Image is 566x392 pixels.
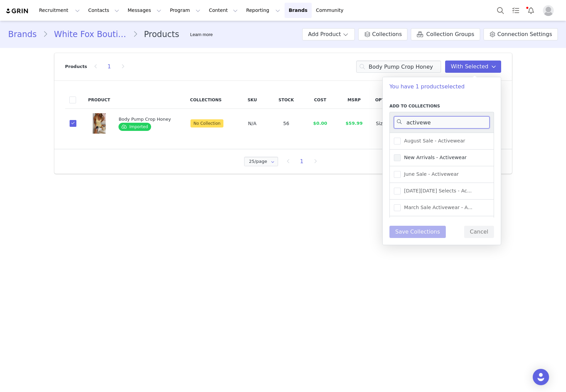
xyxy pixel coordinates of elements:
a: Brands [8,28,43,40]
label: Add to Collections [389,103,494,109]
div: Size [376,120,400,127]
span: New Arrivals - Activewear [401,154,467,161]
button: Content [205,3,242,18]
span: 56 [283,121,289,126]
span: Connection Settings [497,30,552,38]
input: Search collections [394,116,490,129]
button: Search [493,3,508,18]
span: [DATE][DATE] Selects - Ac... [401,188,472,194]
button: Notifications [524,3,538,18]
th: Collections [186,91,235,109]
img: placeholder-profile.jpg [543,5,554,16]
div: Body Pump Crop Honey [118,116,175,123]
th: Cost [303,91,337,109]
span: August Sale - Activewear [401,138,465,144]
span: March Sale Activewear - A... [401,204,472,211]
input: Select [244,157,278,166]
button: Reporting [242,3,284,18]
a: Brands [285,3,311,18]
button: With Selected [445,61,501,73]
li: 1 [104,62,114,71]
span: $59.99 [346,121,363,126]
input: Search products [356,61,441,73]
label: Black Friday Selects - Activewear [394,187,472,195]
label: August Sale - Activewear [394,137,465,145]
button: Add Product [302,28,355,40]
a: Community [312,3,351,18]
span: Imported [118,123,151,131]
button: Profile [539,5,561,16]
div: Tooltip anchor [189,31,214,38]
button: Save Collections [389,226,446,238]
th: Stock [269,91,303,109]
button: Recruitment [35,3,84,18]
label: March Sale Activewear - AUS/US Warehouse [394,204,472,212]
th: Product [84,91,114,109]
a: Collection Groups [411,28,480,40]
a: White Fox Boutique [GEOGRAPHIC_DATA] [48,28,133,40]
p: Products [65,63,87,70]
span: No Collection [190,119,224,127]
span: With Selected [451,63,489,71]
span: Collection Groups [426,30,474,38]
li: 1 [297,157,307,166]
span: N/A [248,121,257,126]
div: Open Intercom Messenger [533,369,549,385]
button: Contacts [84,3,123,18]
label: New Arrivals - Activewear [394,154,467,162]
label: June Sale - Activewear [394,170,459,178]
img: white-fox-body-pump-crop-honey-keep-up-high-waisted-shorts-4_-honey.22.9.25.05.jpg [93,113,106,134]
span: $0.00 [313,121,327,126]
p: You have 1 product selected [383,77,501,96]
th: Options [371,91,405,109]
span: Collections [372,30,402,38]
span: June Sale - Activewear [401,171,459,177]
button: Program [166,3,204,18]
a: Collections [358,28,407,40]
a: Tasks [508,3,523,18]
button: Cancel [464,226,494,238]
a: Connection Settings [483,28,558,40]
th: SKU [235,91,269,109]
th: MSRP [337,91,371,109]
button: Messages [124,3,165,18]
img: grin logo [5,8,29,14]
